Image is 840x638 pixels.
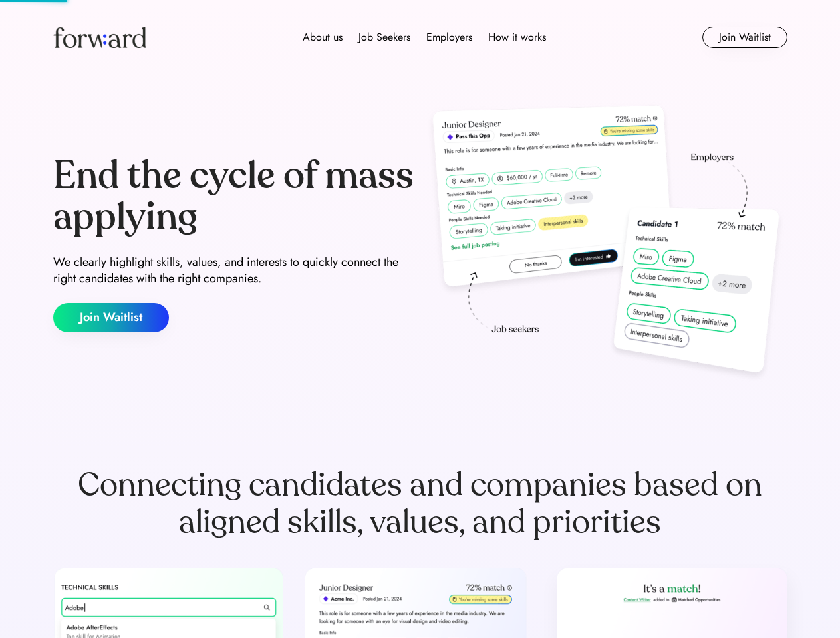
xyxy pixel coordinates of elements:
div: Employers [426,29,472,45]
button: Join Waitlist [702,27,787,48]
img: Forward logo [53,27,146,48]
button: Join Waitlist [53,303,169,332]
div: End the cycle of mass applying [53,156,415,237]
div: How it works [488,29,546,45]
div: Job Seekers [358,29,410,45]
img: hero-image.png [426,101,787,387]
div: We clearly highlight skills, values, and interests to quickly connect the right candidates with t... [53,254,415,287]
div: About us [303,29,343,45]
div: Connecting candidates and companies based on aligned skills, values, and priorities [53,467,787,541]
